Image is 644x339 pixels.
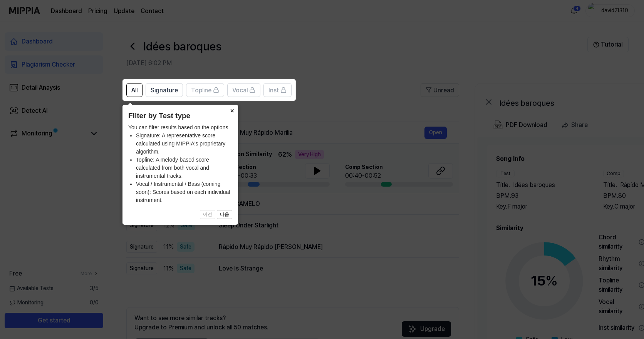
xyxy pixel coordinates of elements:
span: Signature [151,86,178,95]
button: Topline [186,83,224,97]
li: Signature: A representative score calculated using MIPPIA's proprietary algorithm. [136,132,232,156]
span: Topline [191,86,211,95]
span: Vocal [232,86,248,95]
button: Vocal [227,83,260,97]
div: You can filter results based on the options. [128,124,232,204]
li: Topline: A melody-based score calculated from both vocal and instrumental tracks. [136,156,232,180]
header: Filter by Test type [128,110,232,122]
button: Inst [263,83,292,97]
span: All [131,86,138,95]
span: Inst [268,86,279,95]
button: Signature [146,83,183,97]
button: All [126,83,143,97]
li: Vocal / Instrumental / Bass (coming soon): Scores based on each individual instrument. [136,180,232,204]
button: Close [226,105,238,115]
button: 다음 [217,210,232,219]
